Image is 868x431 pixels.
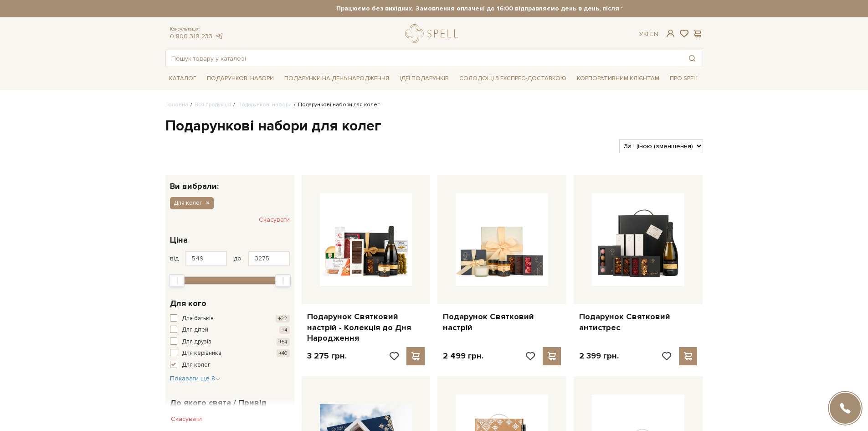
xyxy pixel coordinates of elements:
input: Ціна [185,251,227,266]
span: Консультація: [170,26,224,32]
a: Вся продукція [195,101,231,108]
span: До якого свята / Привід [170,397,267,409]
span: Для батьків [182,314,214,323]
span: Подарункові набори [203,72,277,86]
a: En [650,30,658,38]
span: Ціна [170,234,188,246]
a: logo [405,24,462,43]
button: Для дітей +4 [170,326,290,335]
span: +4 [279,326,290,334]
a: Головна [165,101,188,108]
span: Показати ще 8 [170,374,221,382]
div: Ви вибрали: [165,175,294,190]
input: Ціна [248,251,290,266]
a: Солодощі з експрес-доставкою [456,71,570,86]
span: від [170,254,179,263]
a: telegram [215,32,224,40]
span: +22 [276,315,290,322]
a: Подарунок Святковий настрій [443,312,561,333]
span: Для керівника [182,349,221,358]
strong: Працюємо без вихідних. Замовлення оплачені до 16:00 відправляємо день в день, після 16:00 - насту... [246,5,784,13]
span: Ідеї подарунків [396,72,452,86]
div: Max [275,274,291,287]
button: Скасувати [259,213,290,227]
span: Для друзів [182,338,211,347]
button: Показати ще 8 [170,374,221,383]
p: 2 399 грн. [579,351,619,361]
a: Корпоративним клієнтам [573,71,663,86]
a: Подарунок Святковий антистрес [579,312,697,333]
span: Для колег [182,361,211,370]
a: 0 800 319 233 [170,32,212,40]
span: Для колег [174,199,202,207]
span: до [234,254,241,263]
li: Подарункові набори для колег [292,101,380,109]
button: Для колег [170,197,214,209]
span: +54 [277,338,290,346]
h1: Подарункові набори для колег [165,117,703,136]
span: Для дітей [182,326,208,335]
button: Для друзів +54 [170,338,290,347]
p: 3 275 грн. [307,351,347,361]
div: Min [169,274,185,287]
a: Подарункові набори [237,101,292,108]
div: Ук [639,30,658,38]
p: 2 499 грн. [443,351,483,361]
span: +40 [277,349,290,357]
span: Подарунки на День народження [281,72,393,86]
button: Для колег [170,361,290,370]
span: | [647,30,648,38]
span: Для кого [170,297,206,310]
span: Каталог [165,72,200,86]
button: Для батьків +22 [170,314,290,323]
span: Про Spell [666,72,703,86]
input: Пошук товару у каталозі [166,50,682,67]
button: Для керівника +40 [170,349,290,358]
button: Скасувати [165,412,207,426]
button: Пошук товару у каталозі [682,50,703,67]
a: Подарунок Святковий настрій - Колекція до Дня Народження [307,312,425,343]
